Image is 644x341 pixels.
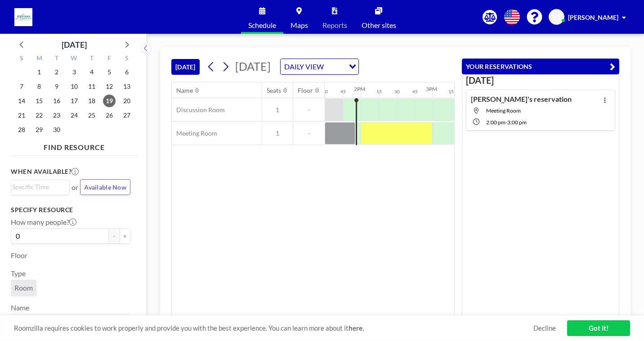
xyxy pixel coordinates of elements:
div: 15 [448,89,454,95]
div: Seats [267,86,281,95]
label: How many people? [11,218,76,227]
span: Saturday, September 27, 2025 [121,109,133,122]
div: Name [176,86,193,95]
div: 3PM [426,86,437,92]
span: Thursday, September 18, 2025 [85,95,98,107]
h3: [DATE] [466,75,615,86]
span: Tuesday, September 23, 2025 [50,109,63,122]
span: - [505,119,507,126]
span: Discussion Room [172,106,225,114]
span: Tuesday, September 30, 2025 [50,123,63,136]
button: YOUR RESERVATIONS [462,59,619,74]
span: Friday, September 5, 2025 [103,66,116,78]
span: Tuesday, September 9, 2025 [50,80,63,93]
span: Other sites [362,22,396,29]
span: Monday, September 8, 2025 [33,80,45,93]
span: - [293,106,325,114]
div: T [48,53,66,65]
span: Reports [322,22,347,29]
span: 2:00 PM [486,119,505,126]
label: Name [11,303,29,312]
div: 15 [376,89,382,95]
span: Sunday, September 14, 2025 [15,95,28,107]
span: Wednesday, September 10, 2025 [68,80,80,93]
div: 45 [340,89,346,95]
div: Search for option [281,59,358,74]
a: here. [349,324,364,332]
span: Thursday, September 11, 2025 [85,80,98,93]
div: S [118,53,135,65]
div: 30 [322,89,328,95]
label: Floor [11,251,27,260]
span: Friday, September 19, 2025 [103,95,116,107]
span: Monday, September 29, 2025 [33,123,45,136]
span: Monday, September 1, 2025 [33,66,45,78]
div: Search for option [11,314,130,330]
span: Room [14,283,33,292]
span: Tuesday, September 2, 2025 [50,66,63,78]
span: HT [552,13,561,21]
button: - [109,228,120,244]
span: Thursday, September 25, 2025 [85,109,98,122]
span: Saturday, September 20, 2025 [121,95,133,107]
span: Sunday, September 21, 2025 [15,109,28,122]
div: S [13,53,31,65]
a: Decline [533,324,556,332]
button: Available Now [80,179,130,195]
span: Sunday, September 7, 2025 [15,80,28,93]
div: 30 [394,89,400,95]
span: [DATE] [235,59,271,73]
span: Friday, September 26, 2025 [103,109,116,122]
h3: Specify resource [11,206,130,214]
span: Monday, September 15, 2025 [33,95,45,107]
span: Wednesday, September 3, 2025 [68,66,80,78]
input: Search for option [12,182,64,192]
span: Saturday, September 13, 2025 [121,80,133,93]
span: Meeting Room [172,129,217,137]
span: or [72,183,78,192]
span: Friday, September 12, 2025 [103,80,116,93]
div: Search for option [11,180,69,194]
div: W [66,53,83,65]
span: Monday, September 22, 2025 [33,109,45,122]
button: [DATE] [171,59,200,75]
span: DAILY VIEW [282,61,326,73]
h4: [PERSON_NAME]'s reservation [471,95,572,104]
img: organization-logo [14,8,32,26]
span: Wednesday, September 17, 2025 [68,95,80,107]
span: Roomzilla requires cookies to work properly and provide you with the best experience. You can lea... [14,324,533,332]
span: Available Now [84,183,126,191]
div: T [83,53,100,65]
span: 1 [262,129,293,137]
span: Meeting Room [486,107,521,114]
span: 1 [262,106,293,114]
a: Got it! [567,320,630,336]
div: Floor [298,86,313,95]
span: Saturday, September 6, 2025 [121,66,133,78]
span: Sunday, September 28, 2025 [15,123,28,136]
div: F [100,53,118,65]
div: 45 [412,89,418,95]
button: + [120,228,130,244]
h4: FIND RESOURCE [11,139,138,152]
span: Thursday, September 4, 2025 [85,66,98,78]
span: Maps [291,22,308,29]
div: M [31,53,48,65]
span: Wednesday, September 24, 2025 [68,109,80,122]
input: Search for option [326,61,344,73]
span: Tuesday, September 16, 2025 [50,95,63,107]
label: Type [11,269,26,278]
span: - [293,129,325,137]
div: 2PM [354,86,365,92]
div: [DATE] [62,38,87,51]
span: [PERSON_NAME] [568,14,618,21]
span: 3:00 PM [507,119,527,126]
span: Schedule [248,22,276,29]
